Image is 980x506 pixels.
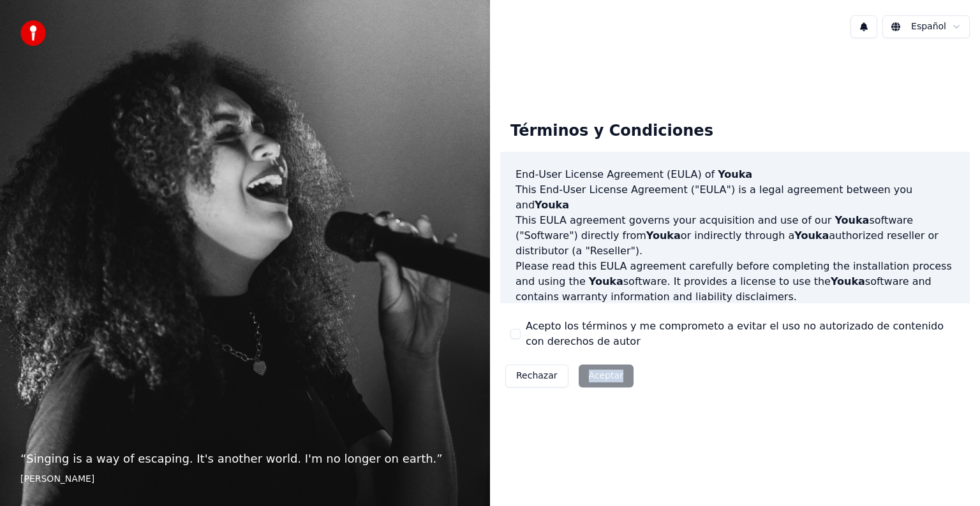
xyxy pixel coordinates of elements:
span: Youka [646,229,681,242]
span: Youka [835,214,869,226]
span: Youka [718,168,752,180]
span: Youka [589,275,623,287]
p: Please read this EULA agreement carefully before completing the installation process and using th... [516,259,954,305]
footer: [PERSON_NAME] [20,473,470,486]
span: Youka [794,229,829,242]
label: Acepto los términos y me comprometo a evitar el uso no autorizado de contenido con derechos de autor [526,319,960,349]
span: Youka [535,199,569,211]
img: youka [20,20,46,46]
p: This EULA agreement governs your acquisition and use of our software ("Software") directly from o... [516,213,954,259]
div: Términos y Condiciones [500,111,724,152]
p: “ Singing is a way of escaping. It's another world. I'm no longer on earth. ” [20,450,470,468]
h3: End-User License Agreement (EULA) of [516,167,954,182]
p: This End-User License Agreement ("EULA") is a legal agreement between you and [516,182,954,213]
span: Youka [831,275,865,287]
button: Rechazar [505,365,568,387]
